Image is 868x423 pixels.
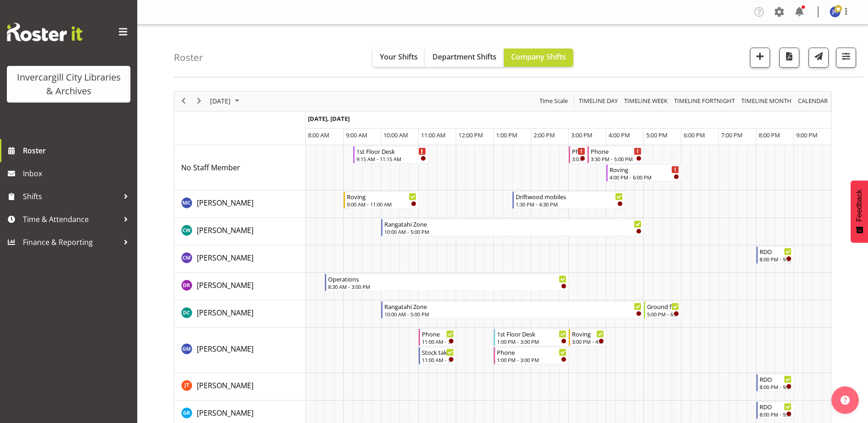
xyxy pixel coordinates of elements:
[569,329,606,346] div: Gabriel McKay Smith"s event - Roving Begin From Friday, September 26, 2025 at 3:00:00 PM GMT+12:0...
[609,165,679,174] div: Roving
[181,163,240,173] span: No Staff Member
[760,255,792,263] div: 8:00 PM - 9:00 PM
[197,344,253,354] span: [PERSON_NAME]
[381,219,644,236] div: Catherine Wilson"s event - Rangatahi Zone Begin From Friday, September 26, 2025 at 10:00:00 AM GM...
[855,190,863,222] span: Feedback
[740,95,793,107] span: Timeline Month
[606,164,681,182] div: No Staff Member"s event - Roving Begin From Friday, September 26, 2025 at 4:00:00 PM GMT+12:00 En...
[383,131,408,139] span: 10:00 AM
[308,114,350,123] span: [DATE], [DATE]
[760,247,792,256] div: RDO
[174,328,306,373] td: Gabriel McKay Smith resource
[174,300,306,328] td: Donald Cunningham resource
[23,144,133,157] span: Roster
[591,146,642,156] div: Phone
[178,95,190,107] button: Previous
[759,131,780,139] span: 8:00 PM
[174,273,306,300] td: Debra Robinson resource
[572,338,604,345] div: 3:00 PM - 4:00 PM
[176,92,191,111] div: previous period
[609,174,679,181] div: 4:00 PM - 6:00 PM
[572,329,604,338] div: Roving
[422,338,454,345] div: 11:00 AM - 12:00 PM
[539,95,569,107] span: Time Scale
[422,347,454,357] div: Stock taking
[494,329,569,346] div: Gabriel McKay Smith"s event - 1st Floor Desk Begin From Friday, September 26, 2025 at 1:00:00 PM ...
[197,408,253,418] span: [PERSON_NAME]
[623,95,669,107] button: Timeline Week
[432,52,496,62] span: Department Shifts
[779,48,799,68] button: Download a PDF of the roster for the current day
[756,246,794,264] div: Chamique Mamolo"s event - RDO Begin From Friday, September 26, 2025 at 8:00:00 PM GMT+12:00 Ends ...
[760,374,792,384] div: RDO
[609,131,630,139] span: 4:00 PM
[577,95,620,107] button: Timeline Day
[578,95,619,107] span: Timeline Day
[646,131,668,139] span: 5:00 PM
[197,343,253,354] a: [PERSON_NAME]
[344,191,419,209] div: Aurora Catu"s event - Roving Begin From Friday, September 26, 2025 at 9:00:00 AM GMT+12:00 Ends A...
[760,383,792,390] div: 8:00 PM - 9:00 PM
[23,235,119,249] span: Finance & Reporting
[836,48,856,68] button: Filter Shifts
[308,131,329,139] span: 8:00 AM
[23,212,119,226] span: Time & Attendance
[421,131,446,139] span: 11:00 AM
[197,380,253,390] span: [PERSON_NAME]
[174,373,306,401] td: Glen Tomlinson resource
[497,356,566,363] div: 1:00 PM - 3:00 PM
[830,6,841,17] img: jillian-hunter11667.jpg
[174,190,306,218] td: Aurora Catu resource
[207,92,245,111] div: September 26, 2025
[458,131,483,139] span: 12:00 PM
[569,146,588,163] div: No Staff Member"s event - Phone Begin From Friday, September 26, 2025 at 3:00:00 PM GMT+12:00 End...
[647,310,679,318] div: 5:00 PM - 6:00 PM
[191,92,207,111] div: next period
[516,201,623,208] div: 1:30 PM - 4:30 PM
[797,95,830,107] button: Month
[347,201,416,208] div: 9:00 AM - 11:00 AM
[750,48,770,68] button: Add a new shift
[538,95,570,107] button: Time Scale
[740,95,793,107] button: Timeline Month
[851,180,868,243] button: Feedback - Show survey
[644,301,681,319] div: Donald Cunningham"s event - Ground floor Help Desk Begin From Friday, September 26, 2025 at 5:00:...
[197,280,253,290] span: [PERSON_NAME]
[512,191,625,209] div: Aurora Catu"s event - Driftwood mobiles Begin From Friday, September 26, 2025 at 1:30:00 PM GMT+1...
[809,48,829,68] button: Send a list of all shifts for the selected filtered period to all rostered employees.
[534,131,555,139] span: 2:00 PM
[504,49,573,67] button: Company Shifts
[353,146,428,163] div: No Staff Member"s event - 1st Floor Desk Begin From Friday, September 26, 2025 at 9:15:00 AM GMT+...
[497,329,566,338] div: 1st Floor Desk
[647,302,679,311] div: Ground floor Help Desk
[328,283,566,290] div: 8:30 AM - 3:00 PM
[197,253,253,263] span: [PERSON_NAME]
[7,23,82,41] img: Rosterit website logo
[623,95,669,107] span: Timeline Week
[174,52,203,63] h4: Roster
[384,302,642,311] div: Rangatahi Zone
[721,131,743,139] span: 7:00 PM
[841,396,850,405] img: help-xxl-2.png
[23,190,119,203] span: Shifts
[209,95,243,107] button: September 2025
[591,155,642,163] div: 3:30 PM - 5:00 PM
[181,162,240,173] a: No Staff Member
[497,338,566,345] div: 1:00 PM - 3:00 PM
[497,347,566,357] div: Phone
[572,155,585,163] div: 3:00 PM - 3:30 PM
[684,131,705,139] span: 6:00 PM
[422,356,454,363] div: 11:00 AM - 12:00 PM
[346,131,367,139] span: 9:00 AM
[328,274,566,283] div: Operations
[572,146,585,156] div: Phone
[347,192,416,201] div: Roving
[174,218,306,245] td: Catherine Wilson resource
[197,198,253,208] span: [PERSON_NAME]
[571,131,593,139] span: 3:00 PM
[760,402,792,411] div: RDO
[797,95,829,107] span: calendar
[756,401,794,419] div: Grace Roscoe-Squires"s event - RDO Begin From Friday, September 26, 2025 at 8:00:00 PM GMT+12:00 ...
[796,131,818,139] span: 9:00 PM
[756,374,794,391] div: Glen Tomlinson"s event - RDO Begin From Friday, September 26, 2025 at 8:00:00 PM GMT+12:00 Ends A...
